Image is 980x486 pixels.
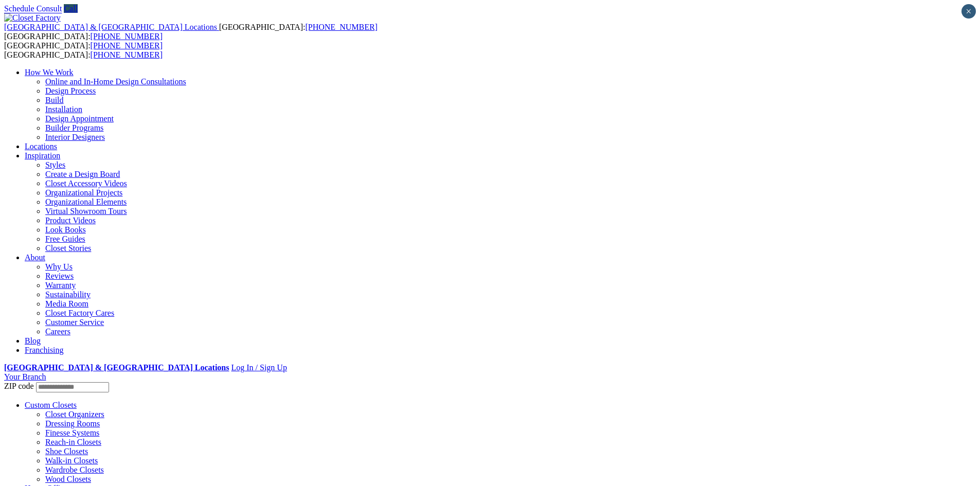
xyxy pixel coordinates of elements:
a: Sustainability [45,290,91,299]
a: Virtual Showroom Tours [45,207,127,215]
span: [GEOGRAPHIC_DATA]: [GEOGRAPHIC_DATA]: [4,41,163,59]
a: [PHONE_NUMBER] [305,23,377,31]
a: Blog [25,336,41,345]
a: Closet Accessory Videos [45,179,127,188]
a: Reviews [45,272,74,280]
a: Customer Service [45,318,104,327]
a: How We Work [25,68,74,77]
a: Build [45,96,64,104]
a: Custom Closets [25,401,77,409]
a: Locations [25,142,57,151]
a: Schedule Consult [4,4,62,13]
a: Look Books [45,225,86,234]
a: [GEOGRAPHIC_DATA] & [GEOGRAPHIC_DATA] Locations [4,23,219,31]
a: [PHONE_NUMBER] [91,50,163,59]
a: Call [64,4,78,13]
a: Closet Stories [45,244,91,253]
a: [PHONE_NUMBER] [91,41,163,50]
a: Warranty [45,281,76,290]
a: Dressing Rooms [45,419,100,428]
a: Product Videos [45,216,96,225]
a: Why Us [45,262,73,271]
a: Create a Design Board [45,170,120,178]
a: Builder Programs [45,123,103,132]
a: About [25,253,45,262]
a: Design Process [45,86,96,95]
a: Organizational Projects [45,188,122,197]
a: Your Branch [4,372,46,381]
a: Styles [45,160,65,169]
a: [GEOGRAPHIC_DATA] & [GEOGRAPHIC_DATA] Locations [4,363,229,372]
a: Finesse Systems [45,428,99,437]
a: Walk-in Closets [45,456,98,465]
span: [GEOGRAPHIC_DATA] & [GEOGRAPHIC_DATA] Locations [4,23,217,31]
span: ZIP code [4,382,34,390]
a: Wood Closets [45,475,91,483]
input: Enter your Zip code [36,382,109,392]
img: Closet Factory [4,13,61,23]
a: Media Room [45,299,88,308]
a: [PHONE_NUMBER] [91,32,163,41]
button: Close [961,4,976,19]
a: Shoe Closets [45,447,88,456]
a: Franchising [25,346,64,354]
span: [GEOGRAPHIC_DATA]: [GEOGRAPHIC_DATA]: [4,23,378,41]
a: Careers [45,327,70,336]
a: Wardrobe Closets [45,465,104,474]
a: Design Appointment [45,114,114,123]
a: Interior Designers [45,133,105,141]
a: Installation [45,105,82,114]
a: Log In / Sign Up [231,363,287,372]
a: Online and In-Home Design Consultations [45,77,186,86]
a: Closet Factory Cares [45,309,114,317]
a: Reach-in Closets [45,438,101,446]
a: Inspiration [25,151,60,160]
a: Organizational Elements [45,197,127,206]
a: Closet Organizers [45,410,104,419]
a: Free Guides [45,235,85,243]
